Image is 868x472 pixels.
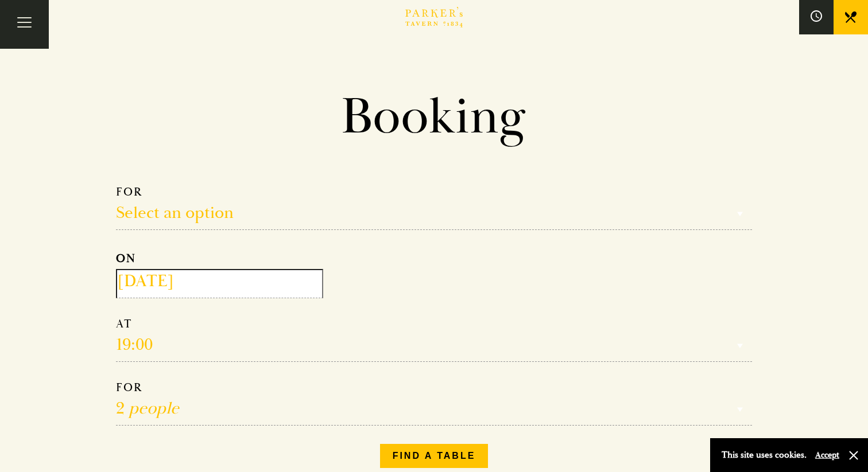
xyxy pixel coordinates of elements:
h1: Booking [107,86,761,148]
strong: ON [116,251,136,266]
button: Find a table [380,444,489,468]
p: This site uses cookies. [722,447,807,463]
button: Accept [815,450,839,461]
button: Close and accept [848,450,859,461]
